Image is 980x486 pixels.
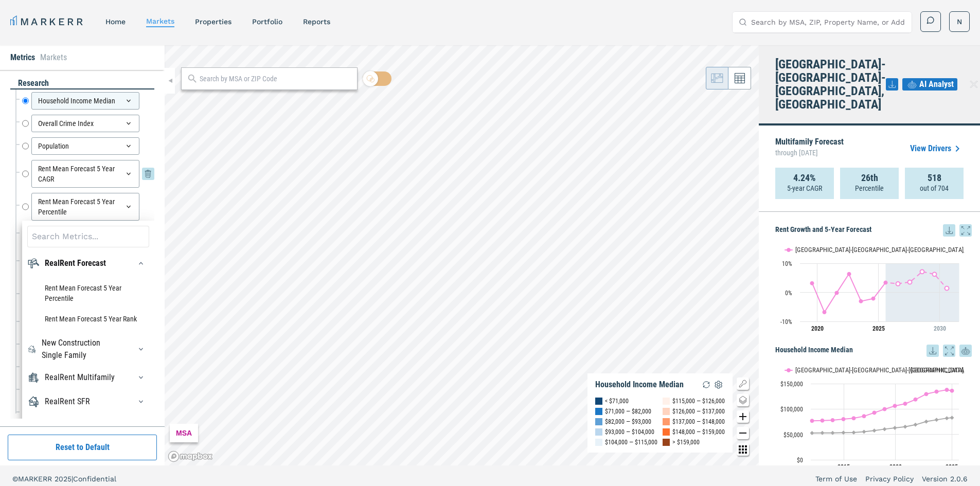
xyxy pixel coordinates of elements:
[847,272,851,276] path: Friday, 29 Jul, 17:00, 6.32. San Francisco-Oakland-Hayward, CA.
[12,475,18,483] span: ©
[168,451,213,462] a: Mapbox logo
[945,388,949,392] path: Saturday, 14 Dec, 16:00, 137,782.1. San Francisco-Oakland-Hayward, CA.
[42,418,118,442] div: New Construction Multifamily
[31,137,139,155] div: Population
[871,296,876,300] path: Monday, 29 Jul, 17:00, -2.13. San Francisco-Oakland-Hayward, CA.
[775,357,964,485] svg: Interactive chart
[775,345,972,357] h5: Household Income Median
[45,395,90,408] div: RealRent SFR
[950,416,954,420] path: Saturday, 14 Jun, 17:00, 82,957.79. USA.
[775,138,844,159] p: Multifamily Forecast
[672,417,725,427] div: $137,000 — $148,000
[195,17,231,26] a: properties
[672,427,725,437] div: $148,000 — $159,000
[883,427,887,431] path: Friday, 14 Dec, 16:00, 60,426.3. USA.
[170,424,198,442] div: MSA
[780,406,803,413] text: $100,000
[10,14,85,29] a: MARKERR
[27,257,40,269] img: RealRent Forecast
[884,280,888,284] path: Tuesday, 29 Jul, 17:00, 3.37. San Francisco-Oakland-Hayward, CA.
[872,428,877,433] path: Thursday, 14 Dec, 16:00, 57,606.5. USA.
[957,16,962,27] span: N
[919,78,954,91] span: AI Analyst
[945,416,949,420] path: Saturday, 14 Dec, 16:00, 81,966.87. USA.
[27,226,149,247] input: Search Metrics...
[737,394,749,406] button: Change style map button
[785,366,889,374] button: Show San Francisco-Oakland-Hayward, CA
[914,397,918,401] path: Tuesday, 14 Dec, 16:00, 118,926.04. San Francisco-Oakland-Hayward, CA.
[8,435,157,460] button: Reset to Default
[146,17,174,25] a: markets
[821,418,825,422] path: Friday, 14 Dec, 16:00, 77,404.61. San Francisco-Oakland-Hayward, CA.
[55,475,73,483] span: 2025 |
[737,443,749,456] button: Other options map button
[775,146,844,159] span: through [DATE]
[815,474,857,484] a: Term of Use
[27,255,149,272] div: RealRent ForecastRealRent Forecast
[595,380,684,390] div: Household Income Median
[31,115,139,132] div: Overall Crime Index
[935,418,939,422] path: Thursday, 14 Dec, 16:00, 78,681.93. USA.
[810,419,814,423] path: Wednesday, 14 Dec, 16:00, 76,885.16. San Francisco-Oakland-Hayward, CA.
[27,395,40,408] img: RealRent SFR
[27,278,149,309] li: Rent Mean Forecast 5 Year Percentile
[605,437,657,447] div: $104,000 — $115,000
[775,237,972,339] div: Rent Growth and 5-Year Forecast. Highcharts interactive chart.
[842,430,846,435] path: Sunday, 14 Dec, 16:00, 53,440.99. USA.
[133,369,149,386] button: RealRent MultifamilyRealRent Multifamily
[700,379,712,391] img: Reload Legend
[893,404,897,408] path: Saturday, 14 Dec, 16:00, 106,213.04. San Francisco-Oakland-Hayward, CA.
[950,389,954,393] path: Saturday, 14 Jun, 17:00, 136,070. San Francisco-Oakland-Hayward, CA.
[810,281,814,285] path: Monday, 29 Jul, 17:00, 3.15. San Francisco-Oakland-Hayward, CA.
[775,357,972,485] div: Household Income Median. Highcharts interactive chart.
[821,430,825,435] path: Friday, 14 Dec, 16:00, 53,080.46. USA.
[31,193,139,221] div: Rent Mean Forecast 5 Year Percentile
[902,78,957,91] button: AI Analyst
[605,396,629,406] div: < $71,000
[920,183,949,193] p: out of 704
[780,318,792,326] text: -10%
[165,45,759,465] canvas: Map
[31,92,139,110] div: Household Income Median
[903,402,907,406] path: Monday, 14 Dec, 16:00, 110,495.4. San Francisco-Oakland-Hayward, CA.
[896,269,949,290] g: San Francisco-Oakland-Hayward, CA, line 2 of 2 with 5 data points.
[911,366,966,374] text: [GEOGRAPHIC_DATA]
[855,183,884,193] p: Percentile
[27,337,149,362] div: New Construction Single FamilyNew Construction Single Family
[934,325,946,332] tspan: 2030
[780,381,803,388] text: $150,000
[605,406,651,417] div: $71,000 — $82,000
[935,389,939,393] path: Thursday, 14 Dec, 16:00, 134,168.85. San Francisco-Oakland-Hayward, CA.
[811,325,824,332] tspan: 2020
[45,371,115,384] div: RealRent Multifamily
[27,369,149,386] div: RealRent MultifamilyRealRent Multifamily
[903,425,907,429] path: Monday, 14 Dec, 16:00, 65,014.71. USA.
[865,474,914,484] a: Privacy Policy
[40,51,67,64] li: Markets
[823,310,827,314] path: Wednesday, 29 Jul, 17:00, -6.81. San Francisco-Oakland-Hayward, CA.
[605,427,654,437] div: $93,000 — $104,000
[831,418,835,422] path: Saturday, 14 Dec, 16:00, 78,003.32. San Francisco-Oakland-Hayward, CA.
[852,416,856,420] path: Monday, 14 Dec, 16:00, 81,763.77. San Francisco-Oakland-Hayward, CA.
[133,341,149,357] button: New Construction Single FamilyNew Construction Single Family
[73,475,116,483] span: Confidential
[859,299,863,303] path: Saturday, 29 Jul, 17:00, -3.04. San Francisco-Oakland-Hayward, CA.
[672,396,725,406] div: $115,000 — $126,000
[785,246,889,254] button: Show San Francisco-Oakland-Hayward, CA
[133,393,149,410] button: RealRent SFRRealRent SFR
[672,406,725,417] div: $126,000 — $137,000
[924,392,929,396] path: Wednesday, 14 Dec, 16:00, 129,427.76. San Francisco-Oakland-Hayward, CA.
[783,431,803,439] text: $50,000
[914,423,918,427] path: Tuesday, 14 Dec, 16:00, 69,082.78. USA.
[27,418,149,442] div: New Construction Multifamily
[793,173,816,183] strong: 4.24%
[835,291,839,295] path: Thursday, 29 Jul, 17:00, -0.16. San Francisco-Oakland-Hayward, CA.
[775,224,972,237] h5: Rent Growth and 5-Year Forecast
[861,173,878,183] strong: 26th
[900,366,922,374] button: Show USA
[928,173,941,183] strong: 518
[782,260,792,267] text: 10%
[775,58,886,111] h4: [GEOGRAPHIC_DATA]-[GEOGRAPHIC_DATA]-[GEOGRAPHIC_DATA], [GEOGRAPHIC_DATA]
[45,257,106,269] div: RealRent Forecast
[27,309,149,329] li: Rent Mean Forecast 5 Year Rank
